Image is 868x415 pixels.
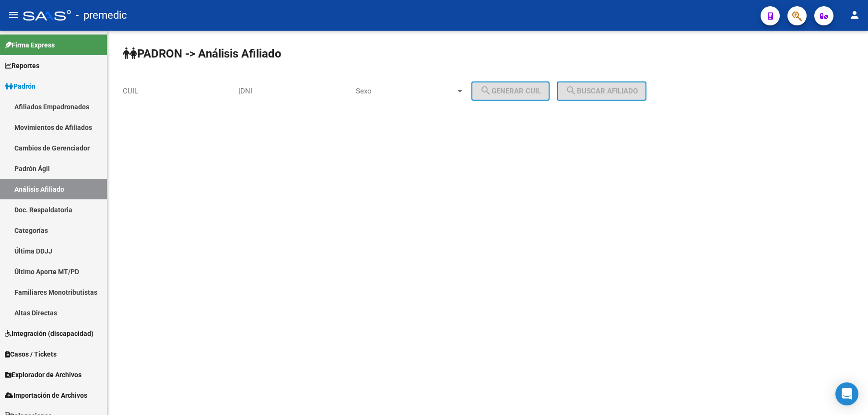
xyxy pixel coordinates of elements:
div: Open Intercom Messenger [835,382,858,405]
mat-icon: search [565,85,577,96]
mat-icon: person [849,9,860,21]
div: | [238,87,557,95]
span: Padrón [5,81,35,92]
mat-icon: menu [8,9,19,21]
span: Firma Express [5,40,55,50]
span: - premedic [76,5,127,26]
button: Buscar afiliado [557,81,646,101]
span: Reportes [5,60,39,71]
span: Importación de Archivos [5,390,87,401]
span: Casos / Tickets [5,349,57,359]
span: Sexo [356,87,456,95]
span: Explorador de Archivos [5,369,82,380]
span: Integración (discapacidad) [5,328,94,339]
span: Generar CUIL [480,87,541,95]
strong: PADRON -> Análisis Afiliado [123,47,282,60]
span: Buscar afiliado [565,87,638,95]
mat-icon: search [480,85,492,96]
button: Generar CUIL [471,81,550,101]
